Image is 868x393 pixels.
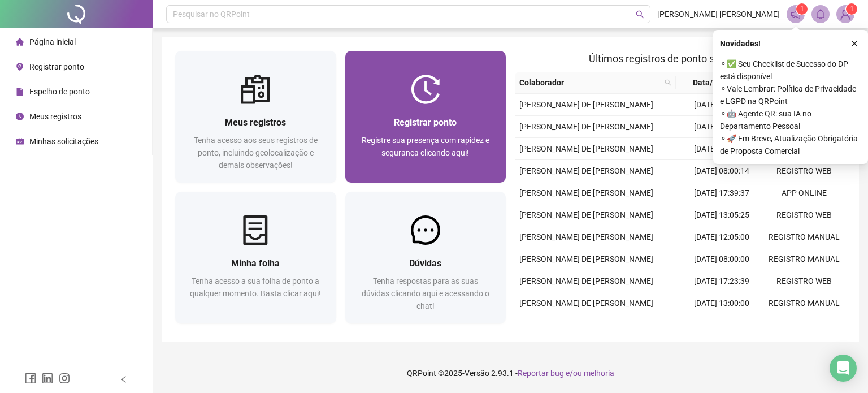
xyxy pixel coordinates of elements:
span: [PERSON_NAME] DE [PERSON_NAME] [519,254,653,264]
span: Tenha acesso a sua folha de ponto a qualquer momento. Basta clicar aqui! [190,277,321,298]
td: [DATE] 17:39:37 [680,182,763,204]
a: DúvidasTenha respostas para as suas dúvidas clicando aqui e acessando o chat! [345,192,506,323]
a: Registrar pontoRegistre sua presença com rapidez e segurança clicando aqui! [345,51,506,183]
span: 1 [800,5,804,13]
td: REGISTRO MANUAL [763,292,845,314]
span: Página inicial [29,37,76,46]
a: Meus registrosTenha acesso aos seus registros de ponto, incluindo geolocalização e demais observa... [175,51,336,183]
span: [PERSON_NAME] DE [PERSON_NAME] [519,144,653,153]
span: Data/Hora [680,76,743,89]
span: linkedin [42,373,53,384]
span: [PERSON_NAME] DE [PERSON_NAME] [519,166,653,175]
td: REGISTRO WEB [763,160,845,182]
span: Meus registros [225,117,286,128]
span: [PERSON_NAME] DE [PERSON_NAME] [519,299,653,308]
img: 82273 [837,6,854,23]
span: home [16,38,24,46]
td: [DATE] 13:03:40 [680,116,763,138]
td: [DATE] 12:05:00 [680,226,763,248]
span: [PERSON_NAME] DE [PERSON_NAME] [519,100,653,109]
span: close [850,40,858,47]
span: Tenha respostas para as suas dúvidas clicando aqui e acessando o chat! [362,277,489,310]
span: Registrar ponto [394,117,457,128]
span: [PERSON_NAME] DE [PERSON_NAME] [519,188,653,197]
td: [DATE] 08:00:00 [680,248,763,270]
td: REGISTRO MANUAL [763,314,845,336]
span: search [662,74,674,91]
span: Últimos registros de ponto sincronizados [589,53,771,64]
span: environment [16,63,24,71]
span: [PERSON_NAME] DE [PERSON_NAME] [519,210,653,219]
span: [PERSON_NAME] DE [PERSON_NAME] [519,232,653,241]
span: search [665,79,671,86]
footer: QRPoint © 2025 - 2.93.1 - [153,353,868,393]
span: file [16,88,24,96]
td: REGISTRO MANUAL [763,226,845,248]
span: [PERSON_NAME] DE [PERSON_NAME] [519,122,653,131]
span: 1 [850,5,854,13]
td: [DATE] 13:00:00 [680,292,763,314]
td: [DATE] 12:00:00 [680,314,763,336]
span: bell [815,9,826,19]
th: Data/Hora [676,72,756,94]
td: [DATE] 18:10:35 [680,94,763,116]
span: schedule [16,137,24,145]
span: Registre sua presença com rapidez e segurança clicando aqui! [362,136,489,157]
td: REGISTRO WEB [763,270,845,292]
span: ⚬ 🚀 Em Breve, Atualização Obrigatória de Proposta Comercial [720,132,861,157]
td: APP ONLINE [763,182,845,204]
span: Colaborador [519,76,660,89]
td: [DATE] 17:23:39 [680,270,763,292]
span: Espelho de ponto [29,87,90,96]
sup: Atualize o seu contato no menu Meus Dados [846,3,857,15]
span: [PERSON_NAME] [PERSON_NAME] [657,8,780,20]
td: [DATE] 13:05:25 [680,204,763,226]
span: Minhas solicitações [29,137,98,146]
span: ⚬ 🤖 Agente QR: sua IA no Departamento Pessoal [720,107,861,132]
div: Open Intercom Messenger [830,355,857,382]
span: clock-circle [16,113,24,120]
span: Versão [465,369,489,378]
span: Reportar bug e/ou melhoria [518,369,614,378]
span: search [636,10,644,19]
span: Dúvidas [409,258,441,269]
span: facebook [25,373,36,384]
td: REGISTRO MANUAL [763,248,845,270]
span: ⚬ Vale Lembrar: Política de Privacidade e LGPD na QRPoint [720,83,861,107]
span: Meus registros [29,112,81,121]
span: Minha folha [231,258,280,269]
td: [DATE] 12:02:02 [680,138,763,160]
span: ⚬ ✅ Seu Checklist de Sucesso do DP está disponível [720,58,861,83]
span: notification [791,9,801,19]
sup: 1 [796,3,808,15]
a: Minha folhaTenha acesso a sua folha de ponto a qualquer momento. Basta clicar aqui! [175,192,336,323]
td: REGISTRO WEB [763,204,845,226]
span: Tenha acesso aos seus registros de ponto, incluindo geolocalização e demais observações! [194,136,318,170]
td: [DATE] 08:00:14 [680,160,763,182]
span: left [120,375,128,383]
span: Novidades ! [720,37,761,50]
span: [PERSON_NAME] DE [PERSON_NAME] [519,277,653,286]
span: Registrar ponto [29,62,84,71]
span: instagram [59,373,70,384]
